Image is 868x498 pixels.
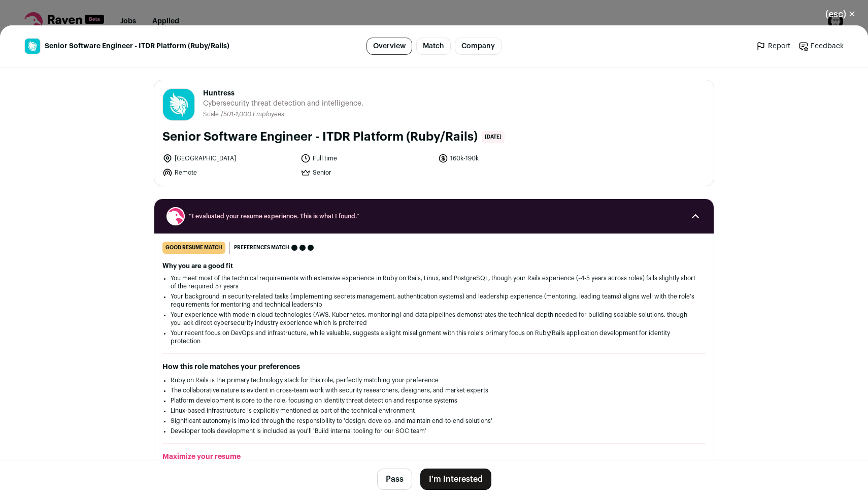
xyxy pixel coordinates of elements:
li: [GEOGRAPHIC_DATA] [162,153,294,163]
li: Your recent focus on DevOps and infrastructure, while valuable, suggests a slight misalignment wi... [171,329,697,345]
img: 4331aff32d23916fec0fda9fbb4b91684d0b3c5726a0ce9651b3c2ca714ecf6b.jpg [25,39,40,54]
a: Overview [366,38,412,55]
h2: How this role matches your preferences [162,362,706,372]
span: Huntress [203,88,363,98]
li: The collaborative nature is evident in cross-team work with security researchers, designers, and ... [171,386,697,394]
li: Remote [162,168,294,178]
span: Senior Software Engineer - ITDR Platform (Ruby/Rails) [45,41,229,51]
li: Scale [203,111,221,118]
img: 4331aff32d23916fec0fda9fbb4b91684d0b3c5726a0ce9651b3c2ca714ecf6b.jpg [163,89,194,120]
button: I'm Interested [420,469,491,490]
span: Preferences match [234,243,289,253]
li: / [221,111,284,118]
li: Your background in security-related tasks (implementing secrets management, authentication system... [171,292,697,309]
li: Linux-based infrastructure is explicitly mentioned as part of the technical environment [171,407,697,415]
a: Report [756,41,790,51]
li: Significant autonomy is implied through the responsibility to 'design, develop, and maintain end-... [171,417,697,425]
h2: Maximize your resume [162,452,706,462]
li: Your experience with modern cloud technologies (AWS, Kubernetes, monitoring) and data pipelines d... [171,311,697,327]
button: Close modal [813,3,868,25]
div: good resume match [162,242,225,254]
a: Match [416,38,451,55]
li: Platform development is core to the role, focusing on identity threat detection and response systems [171,396,697,405]
h1: Senior Software Engineer - ITDR Platform (Ruby/Rails) [162,129,478,145]
h2: Why you are a good fit [162,262,706,270]
li: Full time [301,153,432,163]
li: Developer tools development is included as you'll 'Build internal tooling for our SOC team' [171,427,697,435]
li: Senior [301,168,432,178]
span: [DATE] [482,131,505,143]
li: You meet most of the technical requirements with extensive experience in Ruby on Rails, Linux, an... [171,274,697,290]
span: 501-1,000 Employees [223,111,284,117]
a: Feedback [798,41,844,51]
button: Pass [377,469,412,490]
span: “I evaluated your resume experience. This is what I found.” [189,212,679,220]
li: Ruby on Rails is the primary technology stack for this role, perfectly matching your preference [171,376,697,384]
li: 160k-190k [438,153,570,163]
a: Company [455,38,502,55]
span: Cybersecurity threat detection and intelligence. [203,98,363,109]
